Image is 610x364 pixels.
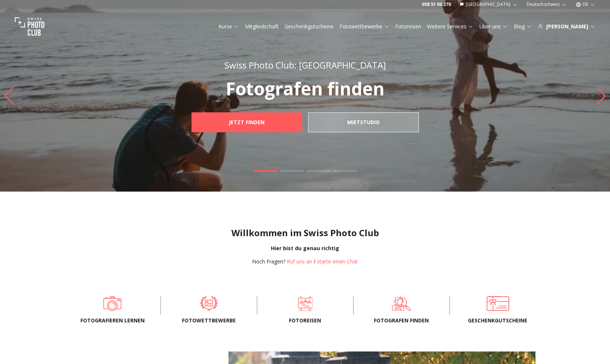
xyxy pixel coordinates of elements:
[173,296,245,311] a: Fotowettbewerbe
[287,258,312,265] a: Ruf uns an
[340,23,389,30] a: Fotowettbewerbe
[424,21,476,32] button: Weitere Services
[538,23,595,30] div: [PERSON_NAME]
[285,23,334,30] a: Geschenkgutscheine
[6,245,604,252] div: Hier bist du genau richtig
[252,258,358,265] div: /
[479,23,508,30] a: Über uns
[462,296,534,311] a: Geschenkgutscheine
[269,296,341,311] a: Fotoreisen
[216,21,242,32] button: Kurse
[229,119,265,126] b: JETZT FINDEN
[252,258,285,265] span: Noch Fragen?
[462,317,534,324] span: Geschenkgutscheine
[192,112,302,132] a: JETZT FINDEN
[224,59,386,71] span: Swiss Photo Club: [GEOGRAPHIC_DATA]
[365,317,438,324] span: Fotografen finden
[15,12,44,41] img: Swiss photo club
[76,296,149,311] a: Fotografieren lernen
[511,21,535,32] button: Blog
[317,258,358,265] button: starte einen Chat
[395,23,421,30] a: Fotoreisen
[427,23,473,30] a: Weitere Services
[76,317,149,324] span: Fotografieren lernen
[365,296,438,311] a: Fotografen finden
[514,23,532,30] a: Blog
[282,21,337,32] button: Geschenkgutscheine
[308,112,419,132] a: mietstudio
[173,317,245,324] span: Fotowettbewerbe
[269,317,341,324] span: Fotoreisen
[337,21,392,32] button: Fotowettbewerbe
[175,80,435,98] p: Fotografen finden
[245,23,279,30] a: Mitgliedschaft
[392,21,424,32] button: Fotoreisen
[6,227,604,239] h1: Willkommen im Swiss Photo Club
[476,21,511,32] button: Über uns
[347,119,380,126] b: mietstudio
[242,21,282,32] button: Mitgliedschaft
[218,23,239,30] a: Kurse
[422,1,451,7] a: 058 51 00 270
